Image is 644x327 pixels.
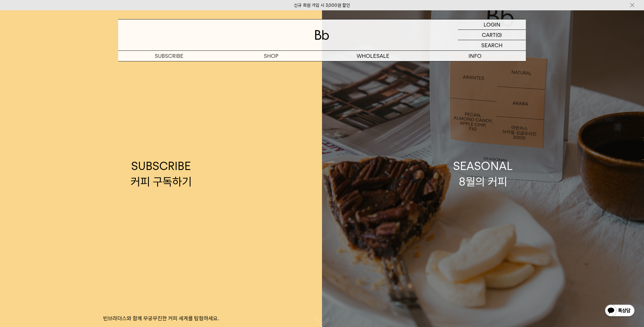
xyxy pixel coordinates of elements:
[458,19,526,30] a: LOGIN
[322,51,424,61] p: WHOLESALE
[458,30,526,40] a: CART (0)
[496,30,502,40] p: (0)
[484,19,500,30] p: LOGIN
[424,51,526,61] p: INFO
[118,51,220,61] a: SUBSCRIBE
[482,30,496,40] p: CART
[131,158,192,189] div: SUBSCRIBE 커피 구독하기
[220,51,322,61] a: SHOP
[604,304,635,318] img: 카카오톡 채널 1:1 채팅 버튼
[315,30,329,40] img: 로고
[453,158,513,189] div: SEASONAL 8월의 커피
[294,3,350,8] a: 신규 회원 가입 시 3,000원 할인
[481,40,502,50] p: SEARCH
